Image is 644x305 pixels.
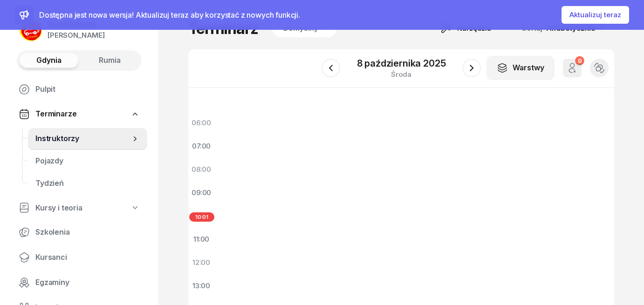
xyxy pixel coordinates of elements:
[35,108,76,120] span: Terminarze
[35,251,140,264] span: Kursanci
[99,54,121,67] span: Rumia
[35,83,140,95] span: Pulpit
[11,197,147,219] a: Kursy i teoria
[36,54,62,67] span: Gdynia
[357,59,446,68] div: 8 października 2025
[188,20,258,37] h1: Terminarz
[28,128,147,150] a: Instruktorzy
[188,251,214,274] div: 12:00
[188,204,214,228] div: 10:00
[35,202,82,214] span: Kursy i teoria
[28,172,147,195] a: Tydzień
[11,103,147,125] a: Terminarze
[11,78,147,101] a: Pulpit
[188,228,214,251] div: 11:00
[575,56,584,65] div: 0
[11,246,147,269] a: Kursanci
[28,150,147,172] a: Pojazdy
[35,133,130,145] span: Instruktorzy
[357,71,446,78] div: środa
[35,155,140,167] span: Pojazdy
[188,274,214,298] div: 13:00
[20,53,78,68] button: Gdynia
[35,226,140,238] span: Szkolenia
[486,56,555,80] button: Warstwy
[80,53,139,68] button: Rumia
[11,221,147,244] a: Szkolenia
[497,62,544,74] div: Warstwy
[562,6,629,24] button: Aktualizuj teraz
[188,158,214,181] div: 08:00
[563,59,582,77] button: 0
[11,271,147,294] a: Egzaminy
[189,212,214,222] span: 10:01
[35,177,140,190] span: Tydzień
[188,135,214,158] div: 07:00
[188,111,214,135] div: 06:00
[39,10,300,20] span: Dostępna jest nowa wersja! Aktualizuj teraz aby korzystać z nowych funkcji.
[188,181,214,204] div: 09:00
[35,277,140,289] span: Egzaminy
[48,29,105,41] div: [PERSON_NAME]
